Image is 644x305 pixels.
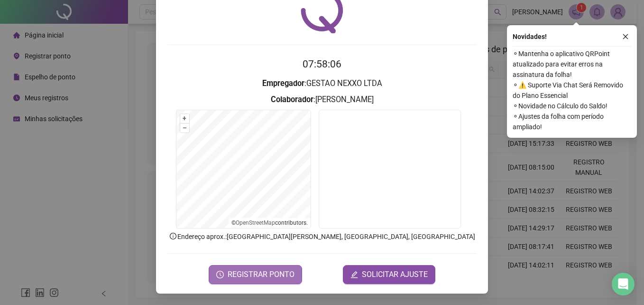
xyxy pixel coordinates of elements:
[350,271,358,278] span: edit
[343,265,435,284] button: editSOLICITAR AJUSTE
[362,269,428,280] span: SOLICITAR AJUSTE
[622,33,629,40] span: close
[513,111,631,132] span: ⚬ Ajustes da folha com período ampliado!
[271,95,313,104] strong: Colaborador
[167,94,477,106] h3: : [PERSON_NAME]
[231,219,308,226] li: © contributors.
[262,79,304,88] strong: Empregador
[228,269,294,280] span: REGISTRAR PONTO
[180,124,189,133] button: –
[216,271,224,278] span: clock-circle
[169,232,177,240] span: info-circle
[236,219,275,226] a: OpenStreetMap
[513,48,631,80] span: ⚬ Mantenha o aplicativo QRPoint atualizado para evitar erros na assinatura da folha!
[513,31,547,42] span: Novidades !
[180,114,189,123] button: +
[513,101,631,111] span: ⚬ Novidade no Cálculo do Saldo!
[167,231,477,242] p: Endereço aprox. : [GEOGRAPHIC_DATA][PERSON_NAME], [GEOGRAPHIC_DATA], [GEOGRAPHIC_DATA]
[513,80,631,101] span: ⚬ ⚠️ Suporte Via Chat Será Removido do Plano Essencial
[209,265,302,284] button: REGISTRAR PONTO
[303,58,341,70] time: 07:58:06
[167,77,477,90] h3: : GESTAO NEXXO LTDA
[612,273,635,295] div: Open Intercom Messenger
